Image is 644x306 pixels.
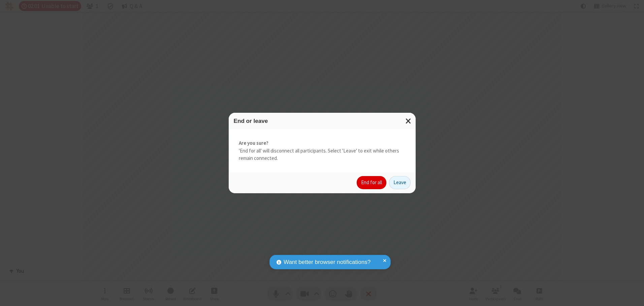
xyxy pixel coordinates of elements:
[357,176,386,190] button: End for all
[389,176,411,190] button: Leave
[284,258,371,267] span: Want better browser notifications?
[239,139,406,147] strong: Are you sure?
[234,118,411,124] h3: End or leave
[401,113,416,129] button: Close modal
[229,129,416,172] div: 'End for all' will disconnect all participants. Select 'Leave' to exit while others remain connec...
